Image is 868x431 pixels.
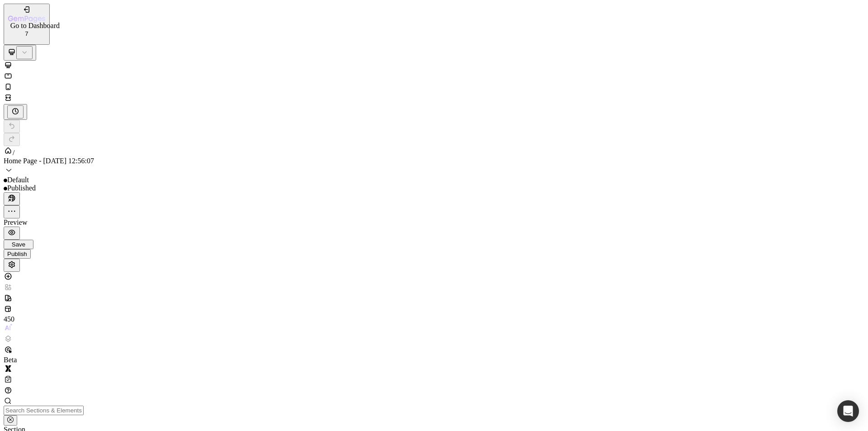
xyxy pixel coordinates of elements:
button: 7 [4,4,50,45]
div: Go to Dashboard [10,22,60,30]
span: Published [7,184,36,192]
div: Beta [4,356,22,364]
div: Open Intercom Messenger [837,400,859,422]
div: Preview [4,218,864,227]
span: Header [41,6,61,13]
div: 450 [4,315,22,323]
button: Save [4,240,33,249]
button: Publish [4,249,31,259]
span: Default [7,176,29,184]
button: Header [31,4,64,14]
p: 7 [8,30,45,37]
span: Home Page - [DATE] 12:56:07 [4,157,94,165]
div: Publish [7,251,27,257]
div: Undo/Redo [4,120,864,146]
span: Save [12,241,25,248]
span: / [13,149,14,156]
input: Search Sections & Elements [4,406,84,415]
